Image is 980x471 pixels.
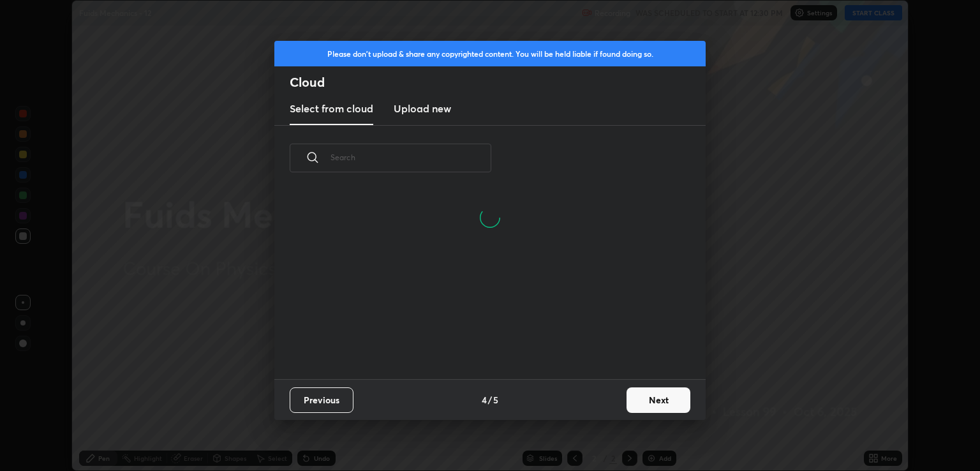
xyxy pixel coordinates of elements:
h3: Select from cloud [290,101,373,116]
h3: Upload new [394,101,451,116]
h4: / [488,393,492,407]
button: Previous [290,387,353,413]
input: Search [330,130,491,184]
h4: 5 [493,393,498,407]
h2: Cloud [290,74,706,91]
button: Next [627,387,690,413]
div: Please don't upload & share any copyrighted content. You will be held liable if found doing so. [274,41,706,66]
h4: 4 [482,393,487,407]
